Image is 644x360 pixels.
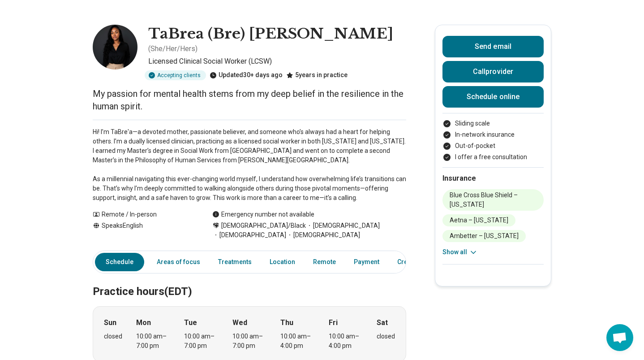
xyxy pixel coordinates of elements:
h2: Insurance [442,173,544,184]
strong: Thu [280,317,293,328]
div: Accepting clients [145,70,206,80]
a: Treatments [213,253,257,271]
span: [DEMOGRAPHIC_DATA] [212,230,286,240]
div: 10:00 am – 7:00 pm [232,332,267,351]
a: Credentials [392,253,437,271]
div: Updated 30+ days ago [210,70,283,80]
a: Location [264,253,301,271]
a: Payment [348,253,385,271]
li: Aetna – [US_STATE] [442,214,515,226]
div: 5 years in practice [286,70,348,80]
li: Sliding scale [442,119,544,128]
p: Licensed Clinical Social Worker (LCSW) [148,56,406,67]
div: Remote / In-person [93,210,194,219]
h1: TaBrea (Bre) [PERSON_NAME] [148,25,393,43]
h2: Practice hours (EDT) [93,263,406,299]
div: 10:00 am – 7:00 pm [184,332,219,351]
strong: Sun [104,317,116,328]
li: Out-of-pocket [442,141,544,151]
div: Emergency number not available [212,210,314,219]
li: Ambetter – [US_STATE] [442,230,526,242]
strong: Tue [184,317,197,328]
p: ( She/Her/Hers ) [148,43,197,54]
span: [DEMOGRAPHIC_DATA] [306,221,380,230]
div: 10:00 am – 4:00 pm [280,332,315,351]
strong: Fri [329,317,338,328]
a: Schedule [95,253,144,271]
button: Callprovider [442,61,544,82]
li: Blue Cross Blue Shield – [US_STATE] [442,189,544,211]
p: Hi! I’m TaBre'a—a devoted mother, passionate believer, and someone who’s always had a heart for h... [93,127,406,203]
ul: Payment options [442,119,544,162]
strong: Wed [232,317,247,328]
strong: Mon [136,317,151,328]
button: Show all [442,247,478,257]
a: Schedule online [442,86,544,108]
li: In-network insurance [442,130,544,139]
li: I offer a free consultation [442,152,544,162]
a: Remote [308,253,341,271]
div: 10:00 am – 4:00 pm [329,332,363,351]
img: TaBrea Sledge, Licensed Clinical Social Worker (LCSW) [93,25,137,69]
div: closed [377,332,395,341]
p: My passion for mental health stems from my deep belief in the resilience in the human spirit. [93,87,406,113]
strong: Sat [377,317,388,328]
div: 10:00 am – 7:00 pm [136,332,171,351]
button: Send email [442,36,544,57]
span: [DEMOGRAPHIC_DATA] [286,230,360,240]
span: [DEMOGRAPHIC_DATA]/Black [221,221,306,230]
div: Speaks English [93,221,194,240]
a: Areas of focus [151,253,206,271]
div: closed [104,332,122,341]
div: Open chat [606,324,633,351]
